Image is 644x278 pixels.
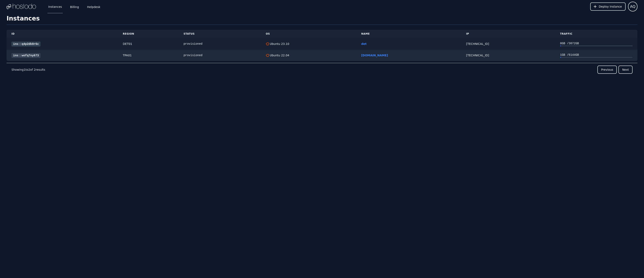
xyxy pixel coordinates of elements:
[361,54,388,57] a: [DOMAIN_NAME]
[11,53,40,58] a: ins::wofq7ny673
[266,54,269,57] img: Ubuntu 22.04
[466,53,550,57] div: [TECHNICAL_ID]
[179,30,261,38] th: Status
[466,42,550,46] div: [TECHNICAL_ID]
[461,30,555,38] th: IP
[356,30,461,38] th: Name
[590,2,626,11] button: Deploy Instance
[261,30,356,38] th: OS
[11,42,40,47] a: ins::q4p2dk8r6c
[361,42,366,45] a: det
[7,3,36,10] img: Logo
[183,53,256,57] div: provisioned
[28,68,30,71] span: 2
[123,42,174,46] div: DET01
[560,41,633,45] div: 0 GB / 3072 GB
[34,68,36,71] span: 2
[24,68,25,71] span: 1
[118,30,179,38] th: Region
[269,53,289,57] div: Ubuntu 22.04
[7,15,637,25] h1: Instances
[599,5,622,9] span: Deploy Instance
[618,66,633,74] button: Next
[597,66,617,74] button: Previous
[11,68,45,72] p: Showing to of results
[628,2,637,11] button: User menu
[183,42,256,46] div: provisioned
[630,4,635,9] span: AQ
[123,53,174,57] div: TPA01
[555,30,637,38] th: Traffic
[560,53,633,57] div: 1 GB / 6144 GB
[269,42,289,46] div: Ubuntu 23.10
[266,42,269,45] img: Ubuntu 23.10
[7,63,637,76] nav: Pagination
[7,30,118,38] th: ID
